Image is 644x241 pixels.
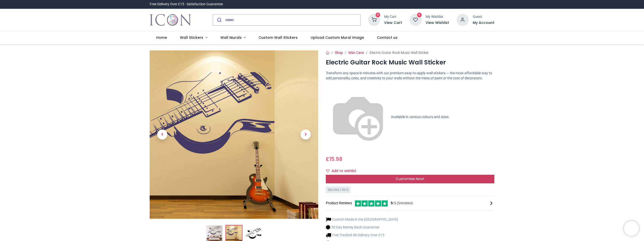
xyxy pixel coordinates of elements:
span: Custom Wall Stickers [259,35,298,40]
span: /5 ( 5 reviews) [391,201,413,206]
span: £ [326,155,342,163]
div: My Cart [384,14,402,19]
a: My Account [473,20,494,25]
span: Home [156,35,167,40]
a: View Wishlist [426,20,449,25]
p: Transform any space in minutes with our premium easy-to-apply wall stickers — the most affordable... [326,71,494,81]
a: Wall Murals [214,31,252,44]
div: Guest [473,14,494,19]
a: Previous [150,76,175,194]
span: Wall Murals [220,35,242,40]
a: Logo of Icon Wall Stickers [150,13,191,27]
li: 30 Day Money Back Guarantee [326,225,398,230]
div: SKU: WS-17815 [326,186,350,194]
iframe: Customer reviews powered by Trustpilot [389,2,494,7]
img: WS-17815-02 [150,50,318,219]
button: Add to wishlistAdd to wishlist [326,167,361,175]
sup: 0 [417,13,422,17]
img: color-wheel.png [326,85,390,149]
a: View Cart [384,20,402,25]
li: Free Tracked 48 Delivery Over £15 [326,232,398,238]
span: 15.98 [329,155,342,163]
a: Man Cave [348,51,364,55]
button: Submit [213,14,225,25]
span: Wall Stickers [180,35,203,40]
sup: 0 [376,13,380,17]
span: Next [301,129,311,140]
a: Next [293,76,318,194]
a: Wall Stickers [173,31,214,44]
span: Available in various colours and sizes. [391,115,450,119]
h1: Electric Guitar Rock Music Wall Sticker [326,58,494,67]
div: Free Delivery Over £15 - Satisfaction Guarantee [150,2,223,7]
span: Customise Now! [396,176,424,181]
i: Add to wishlist [326,169,330,173]
a: 0 [368,18,380,22]
a: Shop [335,51,343,55]
li: Custom Made in the [GEOGRAPHIC_DATA] [326,217,398,222]
iframe: Brevo live chat [624,221,639,236]
span: Contact us [377,35,397,40]
div: My Wishlist [426,14,449,19]
div: Product Reviews [326,200,494,206]
span: 5 [391,201,393,205]
span: Previous [157,129,167,140]
a: 0 [410,18,422,22]
img: Icon Wall Stickers [150,13,191,27]
span: Electric Guitar Rock Music Wall Sticker [370,51,429,55]
span: Upload Custom Mural Image [311,35,364,40]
